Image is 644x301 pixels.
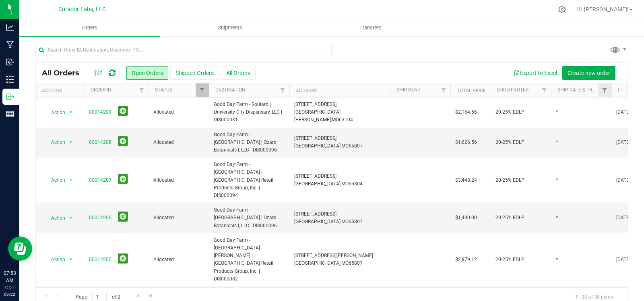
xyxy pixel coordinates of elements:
[341,143,349,149] span: MO
[66,107,76,118] span: select
[341,181,349,187] span: MO
[215,87,246,93] a: Destination
[349,24,392,31] span: Transfers
[455,214,477,222] span: $1,490.00
[276,83,289,97] a: Filter
[294,181,341,187] span: [GEOGRAPHIC_DATA],
[349,260,363,266] span: 65807
[207,24,253,31] span: Shipments
[557,6,567,13] div: Manage settings
[576,6,629,12] span: Hi, [PERSON_NAME]!
[294,219,341,224] span: [GEOGRAPHIC_DATA],
[396,87,421,93] a: Shipment
[289,83,390,98] th: Address
[349,181,363,187] span: 65804
[89,139,111,146] a: 00014208
[214,206,285,230] span: Good Day Farm - [GEOGRAPHIC_DATA] | Ozarx Botanicals I, LLC | DIS000096
[89,176,111,184] a: 00014207
[568,70,610,76] span: Create new order
[135,83,149,97] a: Filter
[455,256,477,264] span: $2,879.12
[153,214,204,222] span: Allocated
[508,66,562,80] button: Export to Excel
[214,131,285,154] span: Good Day Farm - [GEOGRAPHIC_DATA] | Ozarx Botanicals I, LLC | DIS000096
[455,108,477,116] span: $2,164.56
[495,108,524,116] span: 20-25% EDLP
[6,75,14,83] inline-svg: Inventory
[294,102,337,107] span: [STREET_ADDRESS],
[349,219,363,224] span: 65807
[562,66,615,80] button: Create new order
[497,87,528,93] a: Order Notes
[495,176,524,184] span: 20-25% EDLP
[58,6,106,13] span: Curador Labs, LLC
[455,176,477,184] span: $3,448.24
[457,88,486,93] a: Total Price
[538,83,551,97] a: Filter
[455,139,477,146] span: $1,626.56
[42,88,81,93] div: Actions
[66,254,76,265] span: select
[294,109,341,122] span: [GEOGRAPHIC_DATA][PERSON_NAME],
[89,256,111,264] a: 00014205
[341,260,349,266] span: MO
[437,83,450,97] a: Filter
[300,19,441,36] a: Transfers
[339,117,353,122] span: 63104
[294,143,341,149] span: [GEOGRAPHIC_DATA],
[598,83,611,97] a: Filter
[89,108,111,116] a: 00014209
[155,87,172,93] a: Status
[341,219,349,224] span: MO
[153,176,204,184] span: Allocated
[332,117,339,122] span: MO
[6,58,14,66] inline-svg: Inbound
[35,44,332,56] input: Search Order ID, Destination, Customer PO...
[495,256,524,264] span: 20-25% EDLP
[4,270,16,291] p: 07:53 AM CDT
[221,66,256,80] button: All Orders
[91,87,111,93] a: Order ID
[42,69,87,77] span: All Orders
[8,237,32,261] iframe: Resource center
[294,135,336,141] span: [STREET_ADDRESS]
[160,19,300,36] a: Shipments
[126,66,168,80] button: Open Orders
[495,139,524,146] span: 20-25% EDLP
[153,139,204,146] span: Allocated
[19,19,160,36] a: Orders
[44,137,66,148] span: Action
[4,291,16,297] p: 09/22
[495,214,524,222] span: 20-25% EDLP
[214,237,285,283] span: Good Day Farm - [GEOGRAPHIC_DATA] [PERSON_NAME] | [GEOGRAPHIC_DATA] Retail Products Group, Inc. |...
[66,137,76,148] span: select
[557,87,619,93] a: Ship Date & Transporter
[294,260,341,266] span: [GEOGRAPHIC_DATA],
[44,174,66,186] span: Action
[44,254,66,265] span: Action
[66,174,76,186] span: select
[170,66,219,80] button: Shipped Orders
[66,212,76,224] span: select
[294,253,373,258] span: [STREET_ADDRESS][PERSON_NAME]
[294,211,336,217] span: [STREET_ADDRESS]
[44,212,66,224] span: Action
[6,41,14,49] inline-svg: Manufacturing
[6,23,14,31] inline-svg: Analytics
[294,173,336,179] span: [STREET_ADDRESS]
[214,161,285,199] span: Good Day Farm - [GEOGRAPHIC_DATA] | [GEOGRAPHIC_DATA] Retail Products Group, Inc. | DIS000094
[196,83,209,97] a: Filter
[44,107,66,118] span: Action
[349,143,363,149] span: 65807
[6,93,14,101] inline-svg: Outbound
[89,214,111,222] a: 00014206
[214,101,285,124] span: Good Day Farm - Soulard | University City Dispensary, LLC | DIS000031
[153,108,204,116] span: Allocated
[6,110,14,118] inline-svg: Reports
[71,24,108,31] span: Orders
[153,256,204,264] span: Allocated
